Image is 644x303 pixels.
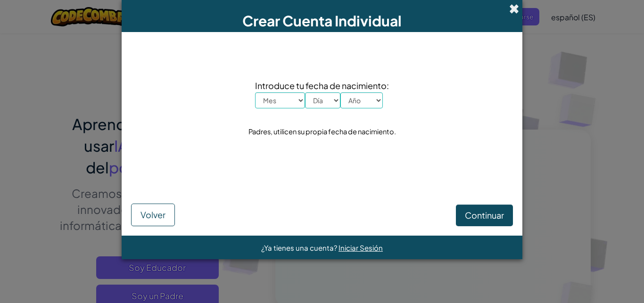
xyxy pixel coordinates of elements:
[140,209,165,220] span: Volver
[339,243,383,252] a: Iniciar Sesión
[261,243,339,252] span: ¿Ya tienes una cuenta?
[242,12,402,30] span: Crear Cuenta Individual
[465,210,504,221] span: Continuar
[248,125,396,139] div: Padres, utilicen su propia fecha de nacimiento.
[456,205,513,226] button: Continuar
[255,79,389,92] span: Introduce tu fecha de nacimiento:
[131,204,175,226] button: Volver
